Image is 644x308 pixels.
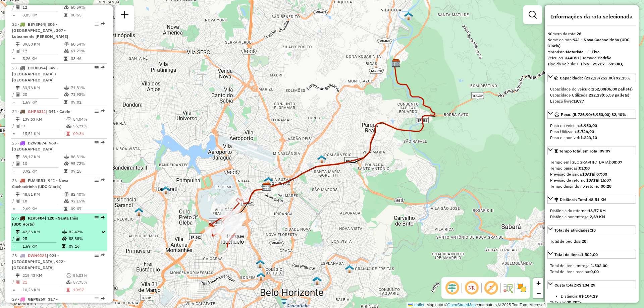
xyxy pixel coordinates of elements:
[16,86,20,90] i: Distância Total
[464,280,480,296] span: Ocultar NR
[101,109,105,113] em: Rota exportada
[12,140,59,151] span: | 969 - [GEOGRAPHIC_DATA]
[256,259,265,268] img: Transit Point - 1
[70,205,104,212] td: 09:07
[70,4,104,11] td: 60,59%
[70,198,104,204] td: 92,15%
[22,279,66,286] td: 21
[12,253,66,270] span: | 921 - [GEOGRAPHIC_DATA], 922 - [GEOGRAPHIC_DATA]
[559,148,610,153] span: Tempo total em rota: 09:07
[28,178,45,183] span: FUA4B51
[28,65,46,70] span: DCU0B94
[64,207,67,211] i: Tempo total em rota
[404,12,413,20] img: Cross Santa Luzia
[592,86,605,91] strong: 252,00
[22,130,66,137] td: 15,51 KM
[12,178,68,189] span: | 941 - Nova Cachoeirinha (UDC Glória)
[425,303,426,307] span: |
[12,48,15,54] td: /
[312,276,321,285] img: Warecloud Saudade
[547,61,636,67] div: Tipo do veículo:
[16,273,20,278] i: Distância Total
[547,37,630,48] strong: 941 - Nova Cachoeirinha (UDC Glória)
[547,110,636,119] a: Peso: (5.726,90/6.950,00) 82,40%
[12,198,15,204] td: /
[517,283,527,293] img: Exibir/Ocultar setores
[28,109,46,114] span: GHP8J11
[547,195,636,204] a: Distância Total:48,51 KM
[70,91,104,98] td: 71,93%
[611,160,622,165] strong: 08:07
[16,237,20,241] i: Total de Atividades
[550,98,633,104] div: Espaço livre:
[62,244,65,248] i: Tempo total em rota
[12,55,15,62] td: =
[64,86,69,90] i: % de utilização do peso
[22,41,64,48] td: 89,50 KM
[28,22,45,27] span: BSY3F64
[73,116,105,123] td: 54,04%
[257,272,265,281] img: 209 UDC Full Bonfim
[262,183,271,191] img: CDD Belo Horizonte
[12,215,78,227] span: 27 -
[12,109,70,114] span: 24 -
[16,230,20,234] i: Distância Total
[161,186,170,195] img: Warecloud Parque Pedro ll
[12,160,15,167] td: /
[66,288,70,292] i: Tempo total em rota
[554,228,596,233] span: Total de atividades:
[70,48,104,54] td: 61,21%
[12,279,15,286] td: /
[62,237,67,241] i: % de utilização da cubagem
[547,280,636,289] a: Custo total:R$ 104,29
[95,216,99,220] em: Opções
[317,155,326,164] img: 211 UDC WCL Vila Suzana
[12,130,15,137] td: =
[580,135,597,140] strong: 1.223,10
[554,252,598,258] div: Total de itens:
[550,123,597,128] span: Peso do veículo:
[66,280,71,284] i: % de utilização da cubagem
[547,205,636,223] div: Distância Total:48,51 KM
[22,153,64,160] td: 39,17 KM
[550,238,633,244] div: Total de pedidos:
[95,178,99,182] em: Opções
[550,269,633,275] div: Total de itens recolha:
[12,123,15,129] td: /
[73,123,105,129] td: 56,71%
[22,12,64,18] td: 3,85 KM
[12,22,68,39] span: | 306 - [GEOGRAPHIC_DATA], 307 - Loteamento [PERSON_NAME]
[70,84,104,91] td: 71,81%
[261,182,270,191] img: Teste
[12,178,68,189] span: 26 -
[580,123,597,128] strong: 6.950,00
[12,65,58,82] span: | 349 - [GEOGRAPHIC_DATA] / [GEOGRAPHIC_DATA]
[28,297,45,302] span: GEP8E69
[95,141,99,145] em: Opções
[66,117,71,121] i: % de utilização do peso
[16,124,20,128] i: Total de Atividades
[101,297,105,301] em: Rota exportada
[101,178,105,182] em: Rota exportada
[550,214,633,220] div: Distância por entrega:
[22,99,64,106] td: 1,69 KM
[12,22,68,39] span: 22 -
[16,49,20,53] i: Total de Atividades
[547,73,636,82] a: Capacidade: (232,23/252,00) 92,15%
[581,252,598,257] strong: 1.502,00
[22,168,64,175] td: 3,92 KM
[547,250,636,259] a: Total de itens:1.502,00
[64,199,69,203] i: % de utilização da cubagem
[70,160,104,167] td: 95,72%
[526,8,539,21] a: Exibir filtros
[547,225,636,234] a: Total de atividades:18
[70,41,104,48] td: 60,54%
[64,42,69,46] i: % de utilização do peso
[550,208,633,214] div: Distância do retorno:
[70,99,104,106] td: 09:01
[566,49,600,54] strong: Motorista - F. Fixa
[550,263,633,269] div: Total de itens entrega:
[70,55,104,62] td: 08:46
[95,22,99,26] em: Opções
[64,162,69,166] i: % de utilização da cubagem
